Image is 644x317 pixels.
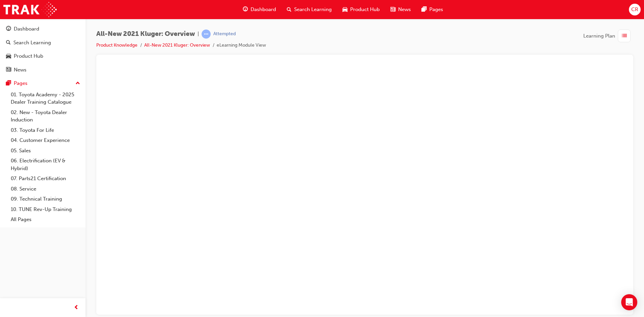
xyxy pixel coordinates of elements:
[96,42,138,48] a: Product Knowledge
[8,107,83,125] a: 02. New - Toyota Dealer Induction
[8,184,83,194] a: 08. Service
[8,90,83,107] a: 01. Toyota Academy - 2025 Dealer Training Catalogue
[14,52,43,60] div: Product Hub
[74,304,79,312] span: prev-icon
[631,6,638,13] span: CR
[198,30,199,38] span: |
[8,156,83,173] a: 06. Electrification (EV & Hybrid)
[416,3,448,16] a: pages-iconPages
[6,53,11,59] span: car-icon
[3,23,83,35] a: Dashboard
[6,26,11,32] span: guage-icon
[8,173,83,184] a: 07. Parts21 Certification
[8,204,83,215] a: 10. TUNE Rev-Up Training
[583,30,633,42] button: Learning Plan
[96,30,195,38] span: All-New 2021 Kluger: Overview
[398,6,411,13] span: News
[14,66,26,74] div: News
[3,50,83,62] a: Product Hub
[429,6,443,13] span: Pages
[8,135,83,146] a: 04. Customer Experience
[14,80,28,87] div: Pages
[281,3,337,16] a: search-iconSearch Learning
[251,6,276,13] span: Dashboard
[6,67,11,73] span: news-icon
[243,5,248,14] span: guage-icon
[294,6,332,13] span: Search Learning
[8,125,83,136] a: 03. Toyota For Life
[217,42,266,49] li: eLearning Module View
[6,81,11,87] span: pages-icon
[629,4,641,15] button: CR
[3,77,83,90] button: Pages
[8,194,83,204] a: 09. Technical Training
[144,42,210,48] a: All-New 2021 Kluger: Overview
[14,25,39,33] div: Dashboard
[350,6,380,13] span: Product Hub
[6,40,11,46] span: search-icon
[422,5,427,14] span: pages-icon
[13,39,51,47] div: Search Learning
[337,3,385,16] a: car-iconProduct Hub
[583,32,615,40] span: Learning Plan
[8,146,83,156] a: 05. Sales
[287,5,291,14] span: search-icon
[3,64,83,76] a: News
[621,294,637,310] div: Open Intercom Messenger
[342,5,347,14] span: car-icon
[237,3,281,16] a: guage-iconDashboard
[213,31,236,37] div: Attempted
[385,3,416,16] a: news-iconNews
[3,2,57,17] img: Trak
[75,79,80,88] span: up-icon
[3,21,83,77] button: DashboardSearch LearningProduct HubNews
[202,30,211,39] span: learningRecordVerb_ATTEMPT-icon
[3,37,83,49] a: Search Learning
[390,5,395,14] span: news-icon
[8,214,83,225] a: All Pages
[622,32,627,40] span: list-icon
